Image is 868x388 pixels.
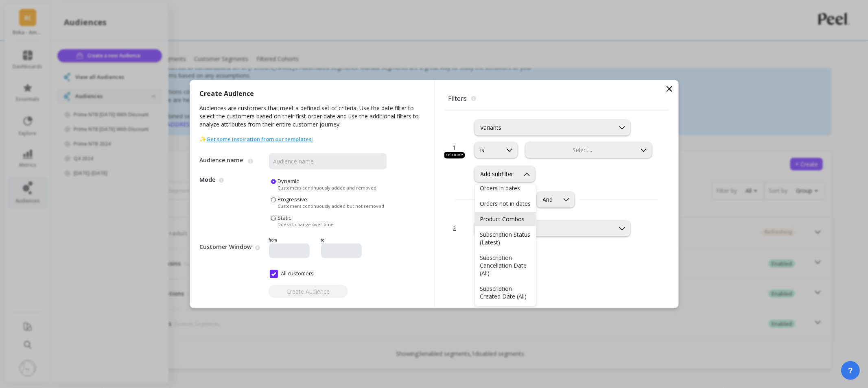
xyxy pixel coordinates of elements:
[480,254,531,277] div: Subscription Cancellation Date (All)
[269,153,387,170] input: Audience name
[444,152,465,159] div: remove
[278,196,308,203] span: Progressive
[207,136,313,143] a: Get some inspiration from our templates!
[841,361,860,380] button: ?
[444,90,669,108] span: Filters
[321,238,367,244] p: to
[269,238,318,244] p: from
[848,365,853,376] span: ?
[200,178,269,228] span: Mode
[270,270,314,278] span: All customers
[278,178,299,185] span: Dynamic
[480,215,531,223] div: Product Combos
[200,157,245,165] label: Audience name
[200,105,424,135] span: Audiences are customers that meet a defined set of criteria. Use the date filter to select the cu...
[481,170,514,178] div: Add subfilter
[200,243,252,251] label: Customer Window
[200,90,254,105] span: Create Audience
[200,135,313,144] span: ✨
[453,144,456,152] span: 1
[480,200,531,207] div: Orders not in dates
[481,225,609,233] div: No filter
[481,124,609,132] div: Variants
[278,222,334,228] span: Doesn't change over time
[480,231,531,246] div: Subscription Status (Latest)
[543,196,553,204] div: And
[278,214,291,222] span: Static
[480,184,531,192] div: Orders in dates
[480,285,531,300] div: Subscription Created Date (All)
[453,225,456,233] span: 2
[278,203,385,209] span: Customers continuously added but not removed
[278,185,377,191] span: Customers continuously added and removed
[481,146,496,154] div: is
